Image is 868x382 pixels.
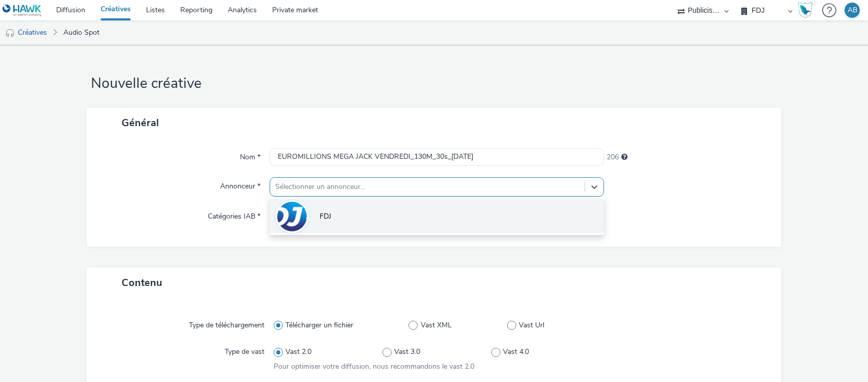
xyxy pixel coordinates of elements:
span: Vast 3.0 [394,347,420,357]
img: undefined Logo [3,4,42,17]
span: FDJ [320,211,331,222]
div: 255 caractères maximum [621,152,628,162]
label: Nom * [236,148,264,162]
span: Contenu [122,276,162,290]
span: Vast Url [519,320,544,330]
span: Pour optimiser votre diffusion, nous recommandons le vast 2.0 [274,362,474,371]
label: Type de téléchargement [185,316,269,330]
label: Annonceur * [216,177,264,192]
div: AB [848,3,857,18]
img: Hawk Academy [798,2,813,18]
input: Nom [270,148,604,166]
label: Catégories IAB * [204,207,264,222]
a: Hawk Academy [798,2,817,18]
span: Vast 2.0 [285,347,311,357]
label: Type de vast [221,343,269,357]
img: audio [5,28,15,38]
span: Vast XML [421,320,452,330]
span: 206 [607,152,619,162]
img: FDJ [277,202,307,231]
h1: Nouvelle créative [87,74,781,93]
a: Audio Spot [58,20,105,45]
span: Général [122,116,159,130]
span: Vast 4.0 [503,347,529,357]
span: Télécharger un fichier [285,320,353,330]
